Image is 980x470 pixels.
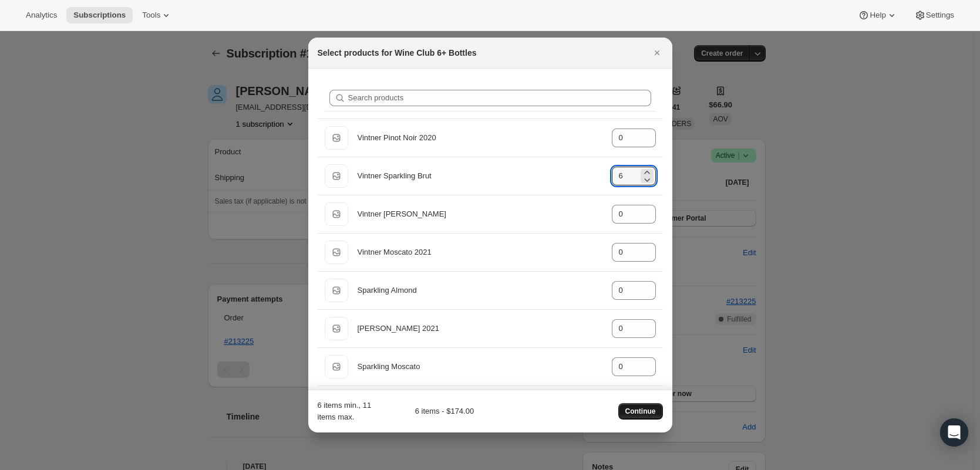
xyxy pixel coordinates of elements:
[926,11,954,20] span: Settings
[625,407,656,416] span: Continue
[870,11,885,20] span: Help
[135,7,179,23] button: Tools
[649,45,665,61] button: Close
[358,170,602,182] div: Vintner Sparkling Brut
[26,11,57,20] span: Analytics
[318,400,374,423] div: 6 items min., 11 items max.
[142,11,160,20] span: Tools
[851,7,904,23] button: Help
[379,405,474,417] div: 6 items - $174.00
[318,47,477,59] h2: Select products for Wine Club 6+ Bottles
[66,7,133,23] button: Subscriptions
[73,11,126,20] span: Subscriptions
[358,361,602,373] div: Sparkling Moscato
[19,7,64,23] button: Analytics
[940,418,968,447] div: Open Intercom Messenger
[358,323,602,334] div: [PERSON_NAME] 2021
[358,246,602,258] div: Vintner Moscato 2021
[358,285,602,296] div: Sparkling Almond
[907,7,961,23] button: Settings
[358,132,602,144] div: Vintner Pinot Noir 2020
[348,90,651,106] input: Search products
[618,403,663,420] button: Continue
[358,208,602,220] div: Vintner [PERSON_NAME]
